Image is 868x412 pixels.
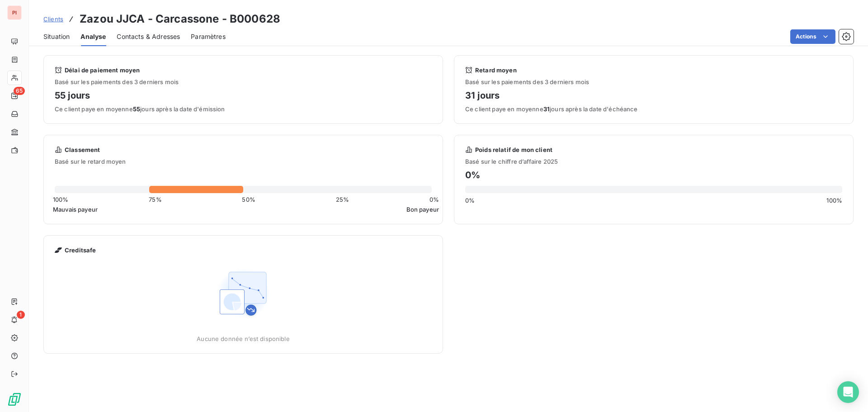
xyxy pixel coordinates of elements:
a: Clients [43,14,63,24]
img: Empty state [214,265,272,322]
span: Ce client paye en moyenne jours après la date d'émission [55,105,432,113]
span: Aucune donnée n’est disponible [197,335,290,342]
h4: 31 jours [465,88,842,103]
span: Clients [43,15,63,23]
span: 100 % [826,197,842,204]
span: Basé sur les paiements des 3 derniers mois [55,78,432,85]
span: Bon payeur [406,206,439,213]
span: 0 % [429,196,439,203]
span: 55 [133,105,140,113]
span: Ce client paye en moyenne jours après la date d'échéance [465,105,842,113]
span: 75 % [149,196,161,203]
span: 1 [17,311,25,319]
span: 100 % [53,196,69,203]
span: Classement [65,146,100,153]
span: Situation [43,32,70,41]
span: Basé sur les paiements des 3 derniers mois [465,78,842,85]
span: 25 % [336,196,349,203]
span: Creditsafe [65,246,96,254]
span: Poids relatif de mon client [475,146,552,153]
span: Basé sur le chiffre d’affaire 2025 [465,158,842,165]
span: 0 % [465,197,475,204]
div: PI [7,5,22,20]
span: 50 % [242,196,255,203]
span: Contacts & Adresses [117,32,180,41]
span: 31 [543,105,550,113]
span: Paramètres [191,32,226,41]
span: Basé sur le retard moyen [44,158,443,165]
img: Logo LeanPay [7,392,22,407]
span: Mauvais payeur [53,206,98,213]
button: Actions [790,29,835,44]
span: Analyse [80,32,106,41]
h3: Zazou JJCA - Carcassone - B000628 [80,11,280,27]
h4: 0 % [465,168,842,182]
h4: 55 jours [55,88,432,103]
span: Délai de paiement moyen [65,66,140,74]
div: Open Intercom Messenger [837,381,859,403]
span: 65 [14,87,25,95]
span: Retard moyen [475,66,517,74]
